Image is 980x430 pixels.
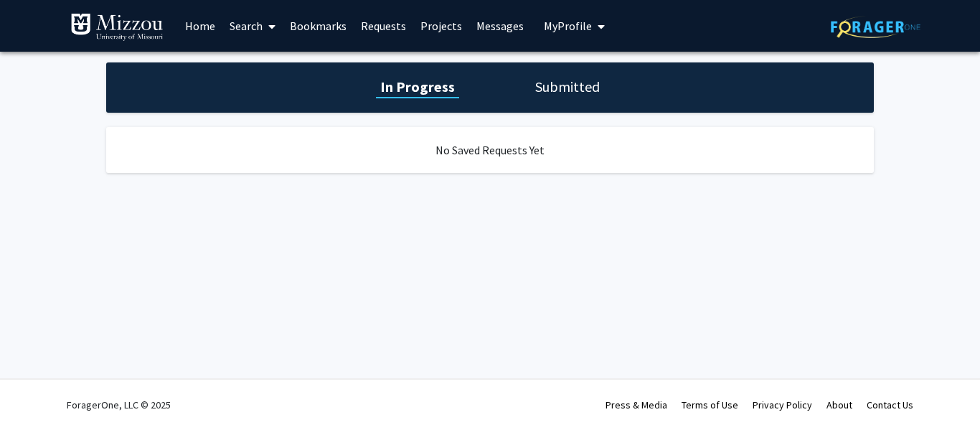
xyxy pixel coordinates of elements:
[283,1,354,51] a: Bookmarks
[106,127,874,173] div: No Saved Requests Yet
[222,1,283,51] a: Search
[531,77,604,97] h1: Submitted
[70,13,164,42] img: University of Missouri Logo
[606,398,667,411] a: Press & Media
[682,398,738,411] a: Terms of Use
[753,398,812,411] a: Privacy Policy
[469,1,531,51] a: Messages
[867,398,913,411] a: Contact Us
[413,1,469,51] a: Projects
[826,398,852,411] a: About
[831,16,920,38] img: ForagerOne Logo
[544,19,592,33] span: My Profile
[178,1,222,51] a: Home
[11,365,61,419] iframe: Chat
[67,380,171,430] div: ForagerOne, LLC © 2025
[376,77,459,97] h1: In Progress
[354,1,413,51] a: Requests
